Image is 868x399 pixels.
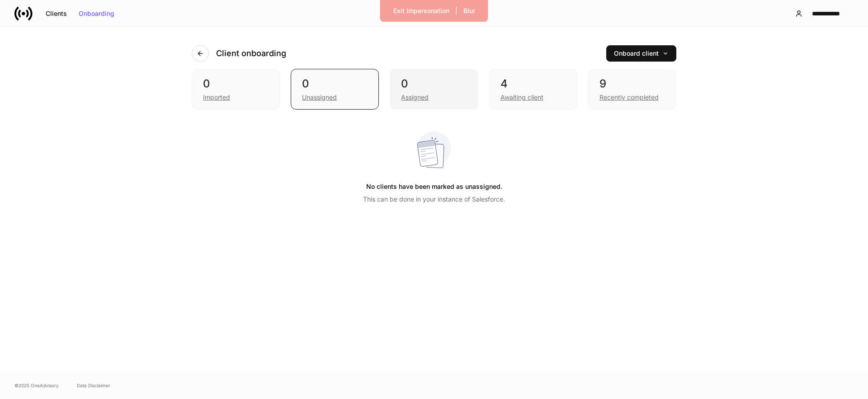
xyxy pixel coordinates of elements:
button: Exit Impersonation [387,4,455,18]
div: Awaiting client [500,93,543,102]
div: Recently completed [599,93,659,102]
div: 0Assigned [390,69,478,110]
div: Imported [203,93,230,102]
button: Blur [458,4,481,18]
div: Exit Impersonation [393,8,449,14]
div: 4 [500,77,566,91]
div: 0 [401,77,467,91]
div: Assigned [401,93,429,102]
div: 0 [203,77,269,91]
div: 0Imported [192,69,280,110]
h4: Client onboarding [216,48,286,59]
div: Blur [463,8,475,14]
span: © 2025 OneAdvisory [14,382,59,389]
div: 9Recently completed [588,69,676,110]
div: 0 [302,77,368,91]
h5: No clients have been marked as unassigned. [366,178,502,195]
div: 4Awaiting client [489,69,577,110]
div: Unassigned [302,93,337,102]
div: Clients [46,10,67,17]
div: 9 [599,77,665,91]
div: 0Unassigned [291,69,379,110]
p: This can be done in your instance of Salesforce. [363,195,505,204]
a: Data Disclaimer [77,382,110,389]
div: Onboard client [614,50,669,57]
div: Onboarding [79,10,114,17]
button: Clients [40,6,73,21]
button: Onboard client [606,45,676,62]
button: Onboarding [73,6,120,21]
